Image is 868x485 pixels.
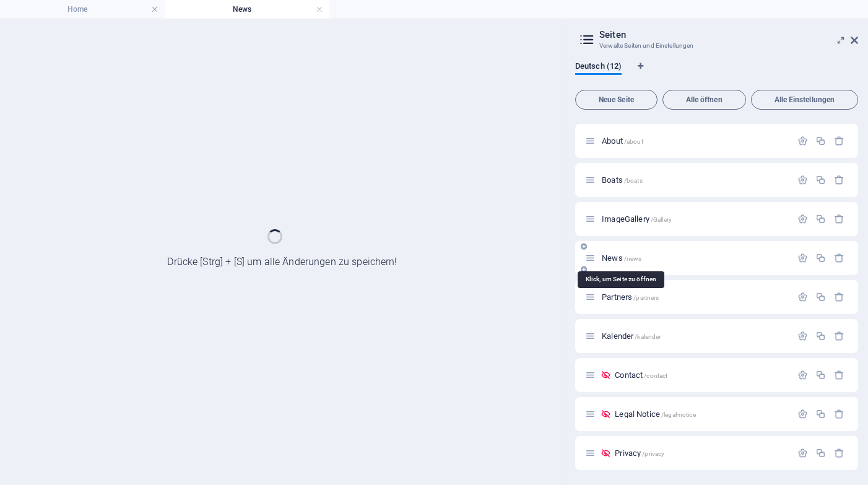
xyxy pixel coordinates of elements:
span: /privacy [642,450,664,457]
div: Entfernen [834,409,844,419]
div: ImageGallery/Gallery [598,215,791,223]
div: Entfernen [834,253,844,263]
h4: News [165,2,329,16]
div: Duplizieren [815,136,826,146]
span: /legal-notice [661,411,696,418]
span: /kalender [635,333,661,340]
div: Duplizieren [815,175,826,185]
span: Klick, um Seite zu öffnen [615,448,664,458]
span: /boats [624,177,643,184]
span: Klick, um Seite zu öffnen [602,175,643,185]
div: Duplizieren [815,292,826,302]
span: Klick, um Seite zu öffnen [615,370,667,380]
div: Einstellungen [797,253,808,263]
span: Kalender [602,331,661,341]
span: /about [624,138,643,145]
span: /Gallery [651,216,672,223]
div: Entfernen [834,448,844,458]
button: Alle öffnen [662,90,746,110]
span: Klick, um Seite zu öffnen [602,136,643,146]
h3: Verwalte Seiten und Einstellungen [599,40,833,51]
div: Entfernen [834,175,844,185]
div: Sprachen-Tabs [575,61,858,85]
div: About/about [598,137,791,145]
div: Entfernen [834,136,844,146]
span: Alle öffnen [668,96,740,103]
div: Einstellungen [797,292,808,302]
div: Duplizieren [815,409,826,419]
span: News [602,253,641,263]
div: Entfernen [834,214,844,224]
div: Einstellungen [797,136,808,146]
button: Alle Einstellungen [751,90,858,110]
div: Einstellungen [797,331,808,341]
div: Duplizieren [815,331,826,341]
div: Duplizieren [815,448,826,458]
div: Entfernen [834,370,844,380]
div: Einstellungen [797,409,808,419]
span: Neue Seite [581,96,652,103]
div: Einstellungen [797,370,808,380]
div: Kalender/kalender [598,332,791,340]
div: Contact/contact [611,371,791,379]
span: /partners [633,294,659,301]
div: Entfernen [834,331,844,341]
button: Neue Seite [575,90,658,110]
span: Deutsch (12) [575,59,622,76]
span: Klick, um Seite zu öffnen [602,214,672,224]
div: Entfernen [834,292,844,302]
span: /contact [644,372,667,379]
div: Duplizieren [815,253,826,263]
div: Einstellungen [797,214,808,224]
div: Partners/partners [598,293,791,301]
div: News/news [598,254,791,262]
div: Einstellungen [797,175,808,185]
span: Klick, um Seite zu öffnen [615,409,695,419]
div: Legal Notice/legal-notice [611,410,791,418]
span: Alle Einstellungen [757,96,853,103]
div: Privacy/privacy [611,449,791,457]
div: Duplizieren [815,370,826,380]
h2: Seiten [599,29,858,40]
div: Einstellungen [797,448,808,458]
span: Partners [602,292,659,302]
div: Boats/boats [598,176,791,184]
div: Duplizieren [815,214,826,224]
span: /news [624,255,642,262]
